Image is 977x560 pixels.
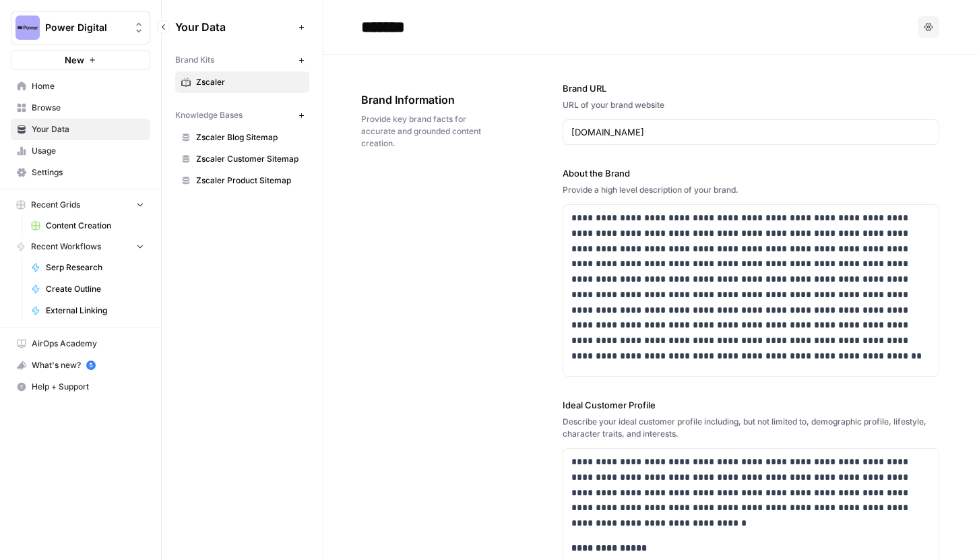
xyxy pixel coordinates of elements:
label: Ideal Customer Profile [563,398,940,412]
span: Provide key brand facts for accurate and grounded content creation. [361,113,487,150]
a: Zscaler [175,71,309,93]
a: Zscaler Customer Sitemap [175,148,309,170]
a: Serp Research [25,257,150,278]
a: Usage [11,140,150,162]
button: Help + Support [11,376,150,398]
span: Your Data [175,19,293,35]
text: 5 [89,362,92,369]
a: Create Outline [25,278,150,300]
span: Home [32,80,144,92]
span: Your Data [32,123,144,135]
a: Your Data [11,119,150,140]
span: Brand Information [361,92,487,108]
span: Serp Research [46,261,144,274]
span: Usage [32,145,144,157]
a: External Linking [25,300,150,321]
span: External Linking [46,305,144,317]
a: Zscaler Blog Sitemap [175,127,309,148]
span: Knowledge Bases [175,109,243,121]
img: Power Digital Logo [15,15,40,40]
span: Zscaler Product Sitemap [196,175,303,187]
span: Power Digital [45,21,127,34]
button: Workspace: Power Digital [11,11,150,44]
span: Recent Workflows [31,241,101,253]
span: Zscaler [196,76,303,88]
span: Zscaler Customer Sitemap [196,153,303,165]
span: Create Outline [46,283,144,295]
div: Describe your ideal customer profile including, but not limited to, demographic profile, lifestyl... [563,416,940,440]
div: URL of your brand website [563,99,940,111]
span: Help + Support [32,381,144,393]
button: New [11,50,150,70]
a: Home [11,75,150,97]
span: New [65,53,84,67]
span: Zscaler Blog Sitemap [196,131,303,144]
div: What's new? [11,355,150,375]
a: Browse [11,97,150,119]
a: 5 [86,361,96,370]
a: Content Creation [25,215,150,237]
label: About the Brand [563,166,940,180]
span: Browse [32,102,144,114]
span: Content Creation [46,220,144,232]
button: Recent Grids [11,195,150,215]
label: Brand URL [563,82,940,95]
span: Brand Kits [175,54,214,66]
span: Recent Grids [31,199,80,211]
input: www.sundaysoccer.com [571,125,931,139]
div: Provide a high level description of your brand. [563,184,940,196]
span: Settings [32,166,144,179]
button: Recent Workflows [11,237,150,257]
a: AirOps Academy [11,333,150,354]
button: What's new? 5 [11,354,150,376]
a: Zscaler Product Sitemap [175,170,309,191]
a: Settings [11,162,150,183]
span: AirOps Academy [32,338,144,350]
